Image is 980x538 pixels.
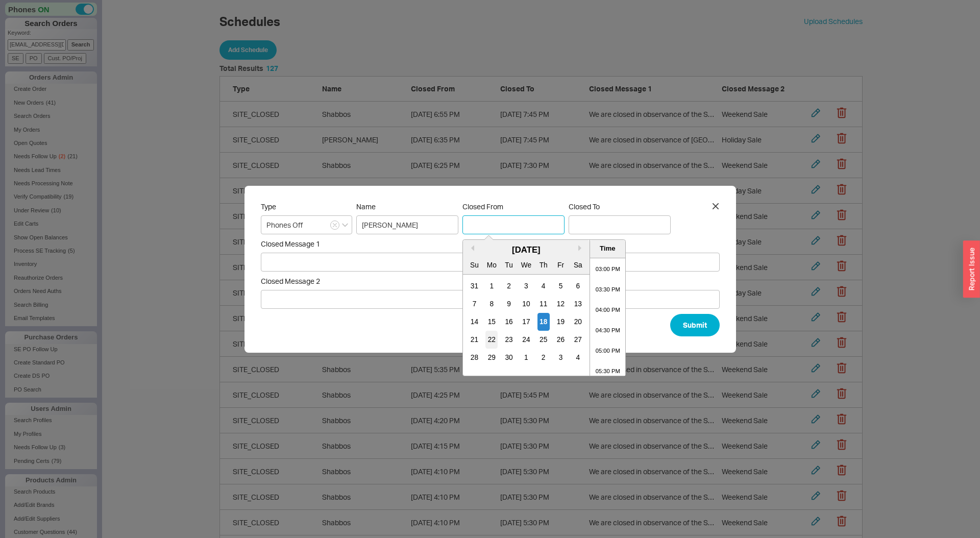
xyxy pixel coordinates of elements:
div: day-4 [537,277,550,295]
button: Next month [578,245,584,251]
input: Closed Message 1 [261,253,720,272]
div: day-28 [469,349,481,366]
div: day-10 [520,295,532,313]
button: Submit [670,314,720,336]
div: day-14 [469,313,481,331]
div: day-3 [520,277,532,295]
button: Previous Month [468,245,474,251]
div: We [520,256,532,274]
div: day-25 [537,331,550,349]
span: Closed From [462,202,565,211]
div: day-29 [486,349,498,366]
input: Name [356,215,458,234]
span: Closed Message 1 [261,239,720,249]
div: day-24 [520,331,532,349]
div: [DATE] [463,244,590,256]
div: Mo [486,256,498,274]
div: day-23 [503,331,515,349]
div: Sa [572,256,584,274]
div: month-2025-09 [466,277,587,366]
div: day-1 [520,349,532,366]
div: day-22 [486,331,498,349]
input: Select... [261,215,353,234]
div: Th [537,256,550,274]
div: day-31 [469,277,481,295]
div: day-20 [572,313,584,331]
span: Closed To [569,202,671,211]
div: day-9 [503,295,515,313]
div: day-7 [469,295,481,313]
div: day-5 [555,277,567,295]
input: Closed Message 2 [261,290,720,309]
div: day-17 [520,313,532,331]
div: day-11 [537,295,550,313]
div: day-6 [572,277,584,295]
div: day-3 [555,349,567,366]
div: day-27 [572,331,584,349]
span: Closed Message 2 [261,277,720,286]
li: 03:30 PM [590,283,626,303]
div: day-2 [503,277,515,295]
div: Su [469,256,481,274]
div: day-4 [572,349,584,366]
div: day-12 [555,295,567,313]
div: day-8 [486,295,498,313]
li: 03:00 PM [590,262,626,283]
div: day-21 [469,331,481,349]
div: Edit Shabbos Schedule [244,186,736,353]
div: day-18 [537,313,550,331]
li: 04:00 PM [590,303,626,324]
svg: open menu [342,223,348,227]
div: day-13 [572,295,584,313]
div: day-2 [537,349,550,366]
li: 04:30 PM [590,324,626,344]
div: day-26 [555,331,567,349]
li: 05:30 PM [590,364,626,385]
div: day-16 [503,313,515,331]
div: day-30 [503,349,515,366]
div: day-15 [486,313,498,331]
span: Submit [683,319,707,331]
div: Time [593,244,623,254]
span: Type [261,202,276,211]
div: Tu [503,256,515,274]
li: 05:00 PM [590,344,626,364]
div: day-19 [555,313,567,331]
div: Fr [555,256,567,274]
span: Name [356,202,458,211]
div: day-1 [486,277,498,295]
